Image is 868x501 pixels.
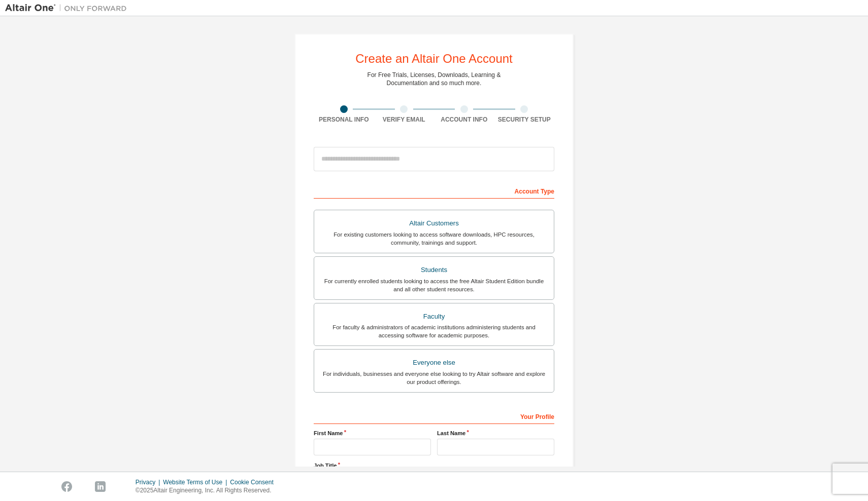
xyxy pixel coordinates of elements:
[320,323,548,339] div: For faculty & administrators of academic institutions administering students and accessing softwa...
[5,3,132,13] img: Altair One
[368,71,501,87] div: For Free Trials, Licenses, Downloads, Learning & Documentation and so much more.
[230,478,279,486] div: Cookie Consent
[374,115,435,124] div: Verify Email
[314,408,554,424] div: Your Profile
[314,429,431,437] label: First Name
[320,230,548,247] div: For existing customers looking to access software downloads, HPC resources, community, trainings ...
[320,277,548,293] div: For currently enrolled students looking to access the free Altair Student Edition bundle and all ...
[314,182,554,199] div: Account Type
[320,356,548,370] div: Everyone else
[494,115,555,124] div: Security Setup
[95,481,106,492] img: linkedin.svg
[320,263,548,277] div: Students
[314,115,374,124] div: Personal Info
[136,478,163,486] div: Privacy
[320,310,548,324] div: Faculty
[320,370,548,386] div: For individuals, businesses and everyone else looking to try Altair software and explore our prod...
[437,429,554,437] label: Last Name
[355,53,513,65] div: Create an Altair One Account
[61,481,72,492] img: facebook.svg
[136,486,280,495] p: © 2025 Altair Engineering, Inc. All Rights Reserved.
[434,115,494,124] div: Account Info
[320,216,548,230] div: Altair Customers
[314,461,554,470] label: Job Title
[163,478,230,486] div: Website Terms of Use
